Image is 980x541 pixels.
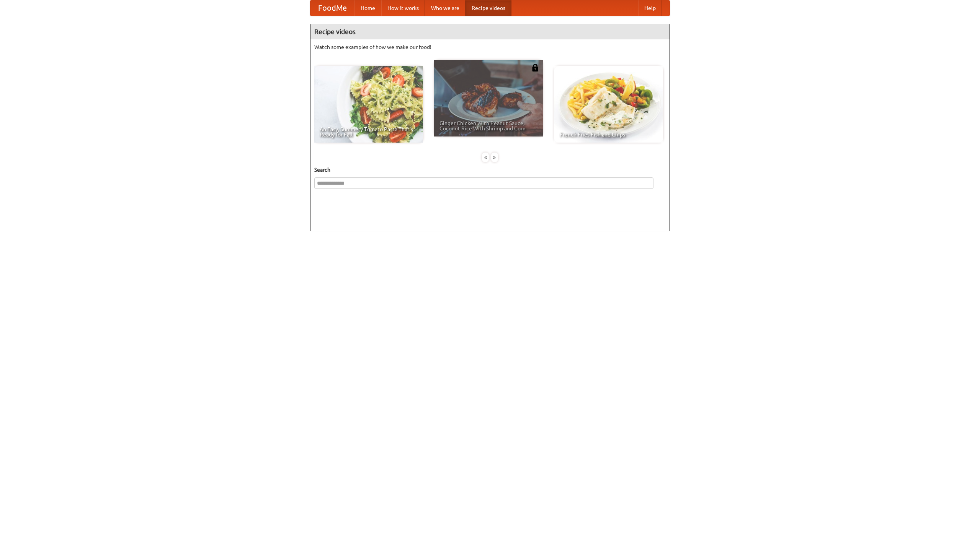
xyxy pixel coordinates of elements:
[482,153,489,162] div: «
[314,166,666,174] h5: Search
[381,0,425,16] a: How it works
[554,66,663,143] a: French Fries Fish and Chips
[310,0,354,16] a: FoodMe
[465,0,511,16] a: Recipe videos
[425,0,465,16] a: Who we are
[638,0,662,16] a: Help
[320,127,418,137] span: An Easy, Summery Tomato Pasta That's Ready for Fall
[531,64,539,71] img: 483408.png
[314,66,423,143] a: An Easy, Summery Tomato Pasta That's Ready for Fall
[314,43,666,51] p: Watch some examples of how we make our food!
[354,0,381,16] a: Home
[491,153,498,162] div: »
[310,24,670,39] h4: Recipe videos
[560,132,658,137] span: French Fries Fish and Chips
